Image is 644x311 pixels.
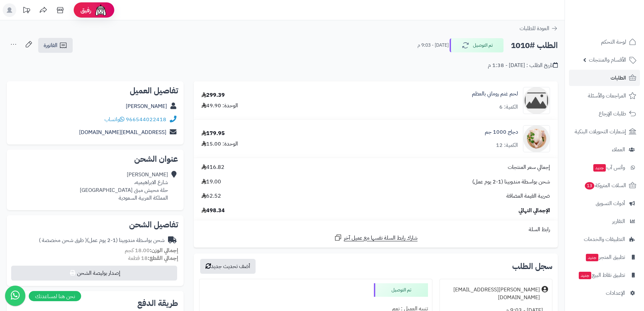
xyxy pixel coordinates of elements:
[575,127,626,136] span: إشعارات التحويلات البنكية
[569,159,640,176] a: وآتس آبجديد
[584,235,625,244] span: التطبيقات والخدمات
[523,125,550,152] img: 683_68665723ae393_ea37f7fc-90x90.png
[499,103,518,111] div: الكمية: 6
[344,234,418,242] span: شارك رابط السلة نفسها مع عميل آخر
[523,87,550,114] img: no_image-90x90.png
[196,226,555,234] div: رابط السلة
[201,102,238,110] div: الوحدة: 49.90
[126,115,166,124] a: 966544022418
[569,70,640,86] a: الطلبات
[94,3,108,17] img: ai-face.png
[596,199,625,208] span: أدوات التسويق
[569,88,640,104] a: المراجعات والأسئلة
[606,288,625,298] span: الإعدادات
[569,249,640,265] a: تطبيق المتجرجديد
[569,106,640,122] a: طلبات الإرجاع
[506,192,550,200] span: ضريبة القيمة المضافة
[201,140,238,148] div: الوحدة: 15.00
[418,42,449,49] small: [DATE] - 9:03 م
[511,39,558,52] h2: الطلب #1010
[44,41,57,49] span: الفاتورة
[126,102,167,110] a: [PERSON_NAME]
[512,262,552,270] h3: سجل الطلب
[520,24,549,32] span: العودة للطلبات
[485,128,518,136] a: دجاج 1000 جم
[496,141,518,149] div: الكمية: 12
[593,163,625,172] span: وآتس آب
[148,254,178,262] strong: إجمالي القطع:
[18,3,35,19] a: تحديثات المنصة
[12,221,178,229] h2: تفاصيل الشحن
[601,37,626,47] span: لوحة التحكم
[598,17,638,31] img: logo-2.png
[201,163,224,171] span: 416.82
[569,124,640,140] a: إشعارات التحويلات البنكية
[201,207,225,215] span: 498.34
[12,155,178,163] h2: عنوان الشحن
[599,109,626,118] span: طلبات الإرجاع
[201,178,221,186] span: 19.00
[589,55,626,65] span: الأقسام والمنتجات
[569,213,640,229] a: التقارير
[137,299,178,307] h2: طريقة الدفع
[334,234,418,242] a: شارك رابط السلة نفسها مع عميل آخر
[569,141,640,158] a: العملاء
[201,192,221,200] span: 62.52
[569,195,640,212] a: أدوات التسويق
[12,87,178,95] h2: تفاصيل العميل
[79,128,166,136] a: [EMAIL_ADDRESS][DOMAIN_NAME]
[39,236,87,244] span: ( طرق شحن مخصصة )
[201,130,225,137] div: 179.95
[11,266,177,281] button: إصدار بوليصة الشحن
[472,178,550,186] span: شحن بواسطة مندوبينا (1-2 يوم عمل)
[584,181,626,190] span: السلات المتروكة
[569,267,640,283] a: تطبيق نقاط البيعجديد
[569,231,640,247] a: التطبيقات والخدمات
[444,286,540,302] div: [PERSON_NAME][EMAIL_ADDRESS][DOMAIN_NAME]
[612,217,625,226] span: التقارير
[569,177,640,194] a: السلات المتروكة13
[569,34,640,50] a: لوحة التحكم
[450,38,504,52] button: تم التوصيل
[585,182,594,190] span: 13
[585,252,625,262] span: تطبيق المتجر
[128,254,178,262] small: 18 قطعة
[569,285,640,301] a: الإعدادات
[150,246,178,254] strong: إجمالي الوزن:
[125,246,178,254] small: 18.00 كجم
[611,73,626,83] span: الطلبات
[38,38,73,53] a: الفاتورة
[374,283,428,297] div: تم التوصيل
[612,145,625,154] span: العملاء
[588,91,626,101] span: المراجعات والأسئلة
[104,115,124,124] a: واتساب
[586,254,598,261] span: جديد
[593,164,606,172] span: جديد
[579,272,591,279] span: جديد
[39,237,165,244] div: شحن بواسطة مندوبينا (1-2 يوم عمل)
[508,163,550,171] span: إجمالي سعر المنتجات
[520,24,558,32] a: العودة للطلبات
[80,171,168,202] div: [PERSON_NAME] شارع الابراهيميه، حلة محيش مبنى [GEOGRAPHIC_DATA] المملكة العربية السعودية
[578,270,625,280] span: تطبيق نقاط البيع
[201,91,225,99] div: 299.39
[488,62,558,69] div: تاريخ الطلب : [DATE] - 1:38 م
[200,259,256,274] button: أضف تحديث جديد
[80,6,91,14] span: رفيق
[519,207,550,215] span: الإجمالي النهائي
[472,90,518,98] a: لحم غنم روماني بالعظم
